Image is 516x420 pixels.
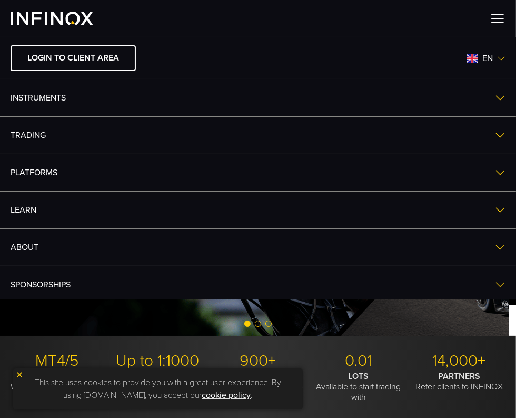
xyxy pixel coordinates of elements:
[11,371,103,392] p: With modern trading tools
[18,374,297,404] p: This site uses cookies to provide you with a great user experience. By using [DOMAIN_NAME], you a...
[312,352,405,371] p: 0.01
[413,352,505,371] p: 14,000+
[265,321,272,327] span: Go to slide 3
[255,321,261,327] span: Go to slide 2
[202,390,251,401] a: cookie policy
[16,371,23,378] img: yellow close icon
[11,352,103,371] p: MT4/5
[212,352,304,371] p: 900+
[478,52,497,65] span: en
[111,352,204,371] p: Up to 1:1000
[413,371,505,392] p: Refer clients to INFINOX
[438,371,480,382] strong: PARTNERS
[312,371,405,403] p: Available to start trading with
[244,321,251,327] span: Go to slide 1
[349,371,369,382] strong: LOTS
[11,45,136,71] a: LOGIN TO CLIENT AREA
